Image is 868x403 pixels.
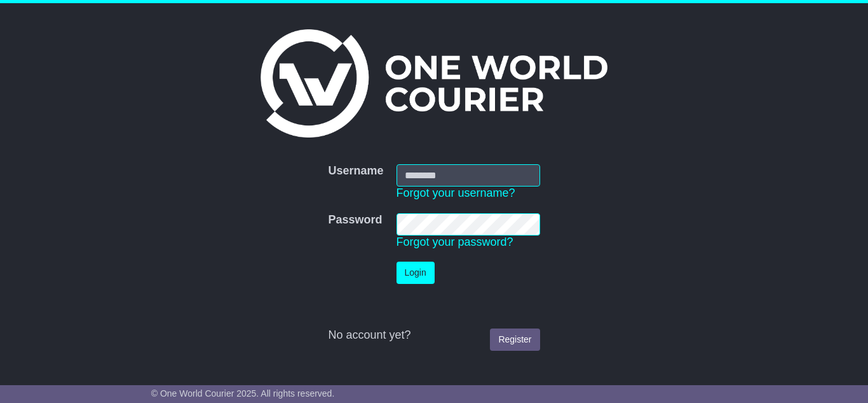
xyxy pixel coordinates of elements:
[328,213,382,227] label: Password
[261,29,607,138] img: One World
[151,388,335,399] span: © One World Courier 2025. All rights reserved.
[328,164,383,178] label: Username
[490,329,539,351] a: Register
[397,262,435,284] button: Login
[397,236,513,248] a: Forgot your password?
[328,329,539,343] div: No account yet?
[397,187,515,199] a: Forgot your username?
